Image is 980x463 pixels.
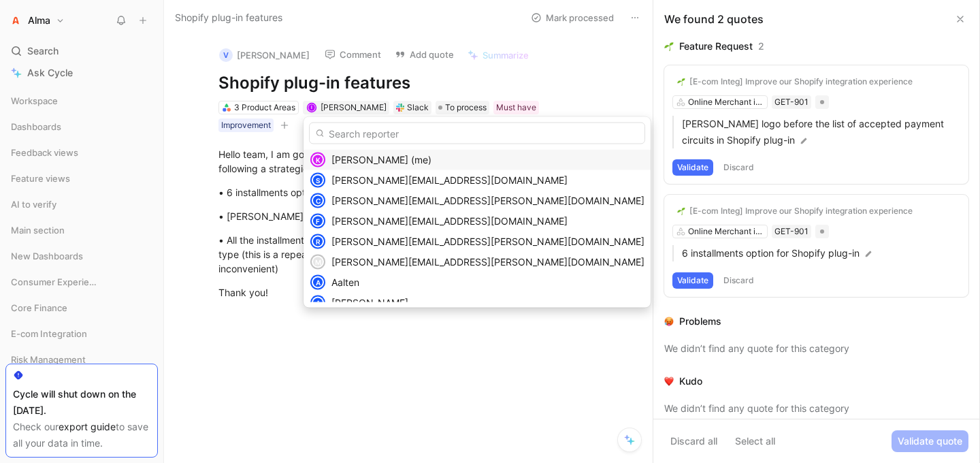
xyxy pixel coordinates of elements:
span: Aalten [331,276,359,288]
span: [PERSON_NAME] [331,297,408,308]
span: [PERSON_NAME][EMAIL_ADDRESS][DOMAIN_NAME] [331,215,568,227]
div: s [312,174,324,187]
div: K [312,154,324,166]
span: [PERSON_NAME][EMAIL_ADDRESS][PERSON_NAME][DOMAIN_NAME] [331,195,644,206]
input: Search reporter [309,123,645,144]
span: [PERSON_NAME][EMAIL_ADDRESS][DOMAIN_NAME] [331,174,568,186]
div: r [312,236,324,248]
span: [PERSON_NAME] (me) [331,154,431,165]
div: f [312,215,324,227]
div: c [312,195,324,207]
div: A [312,297,324,309]
div: A [312,276,324,289]
div: m [312,256,324,268]
span: [PERSON_NAME][EMAIL_ADDRESS][PERSON_NAME][DOMAIN_NAME] [331,256,644,268]
span: [PERSON_NAME][EMAIL_ADDRESS][PERSON_NAME][DOMAIN_NAME] [331,236,644,247]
